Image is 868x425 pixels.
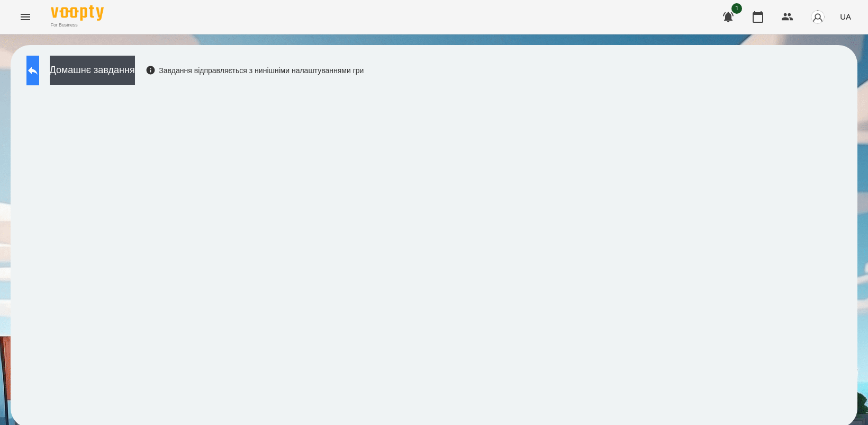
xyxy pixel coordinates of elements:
span: 1 [731,3,742,14]
img: Voopty Logo [51,5,104,21]
span: UA [840,11,851,22]
button: Menu [13,4,38,30]
div: Завдання відправляється з нинішніми налаштуваннями гри [146,65,364,76]
button: UA [836,7,855,26]
button: Домашнє завдання [50,56,135,85]
img: avatar_s.png [810,10,825,24]
span: For Business [51,22,104,29]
